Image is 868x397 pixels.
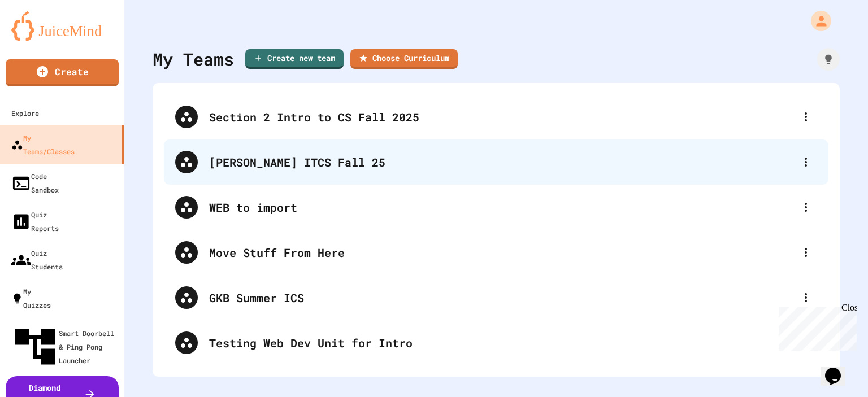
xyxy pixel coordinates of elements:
[164,275,828,320] div: GKB Summer ICS
[11,106,39,120] div: Explore
[164,320,828,365] div: Testing Web Dev Unit for Intro
[209,108,795,125] div: Section 2 Intro to CS Fall 2025
[164,139,828,185] div: [PERSON_NAME] ITCS Fall 25
[245,49,344,69] a: Create new team
[821,352,857,386] iframe: chat widget
[209,154,795,171] div: [PERSON_NAME] ITCS Fall 25
[164,185,828,230] div: WEB to import
[11,246,63,273] div: Quiz Students
[799,8,834,34] div: My Account
[209,289,795,306] div: GKB Summer ICS
[11,169,59,197] div: Code Sandbox
[5,5,78,72] div: Chat with us now!Close
[11,323,120,370] div: Smart Doorbell & Ping Pong Launcher
[209,334,817,351] div: Testing Web Dev Unit for Intro
[11,285,51,312] div: My Quizzes
[164,230,828,275] div: Move Stuff From Here
[11,208,59,235] div: Quiz Reports
[164,94,828,139] div: Section 2 Intro to CS Fall 2025
[6,59,119,86] a: Create
[11,131,75,158] div: My Teams/Classes
[350,49,458,69] a: Choose Curriculum
[817,48,840,71] div: How it works
[11,11,113,41] img: logo-orange.svg
[209,244,795,261] div: Move Stuff From Here
[209,199,795,216] div: WEB to import
[153,46,234,72] div: My Teams
[774,303,857,351] iframe: chat widget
